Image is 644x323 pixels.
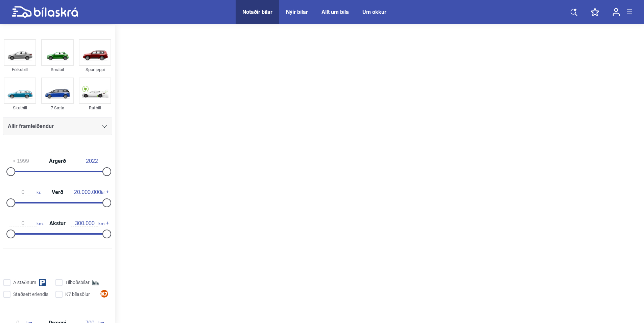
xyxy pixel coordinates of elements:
div: Skutbíll [4,104,36,112]
a: Um okkur [362,9,386,15]
span: Akstur [48,221,67,226]
span: Árgerð [47,158,68,164]
a: Allt um bíla [321,9,349,15]
div: Smábíl [41,66,74,73]
span: Á staðnum [13,279,36,286]
span: Verð [50,190,65,195]
div: Fólksbíll [4,66,36,73]
span: Allir framleiðendur [8,122,54,131]
span: K7 bílasölur [65,291,90,298]
span: Tilboðsbílar [65,279,90,286]
div: Sportjeppi [79,66,111,73]
span: km. [71,220,105,227]
a: Notaðir bílar [242,9,272,15]
div: 7 Sæta [41,104,74,112]
span: kr. [74,189,105,195]
span: km. [9,220,44,227]
a: Nýir bílar [286,9,308,15]
div: Rafbíll [79,104,111,112]
img: user-login.svg [613,8,620,16]
span: kr. [9,189,41,195]
span: Staðsett erlendis [13,291,48,298]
